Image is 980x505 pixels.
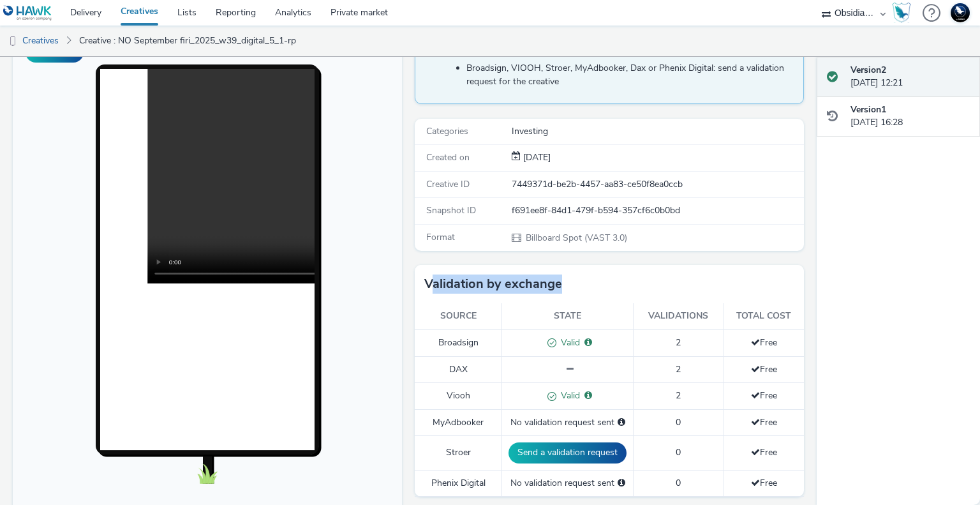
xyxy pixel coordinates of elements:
[509,477,627,490] div: No validation request sent
[850,64,886,76] strong: Version 2
[676,389,681,402] span: 2
[751,416,777,428] span: Free
[424,275,562,294] h3: Validation by exchange
[426,204,476,216] span: Snapshot ID
[415,409,502,435] td: MyAdbooker
[415,303,502,329] th: Source
[415,356,502,382] td: DAX
[556,389,580,402] span: Valid
[751,389,777,402] span: Free
[676,336,681,349] span: 2
[3,5,52,21] img: undefined Logo
[512,178,803,191] div: 7449371d-be2b-4457-aa83-ce50f8ea0ccb
[415,436,502,470] td: Stroer
[892,3,911,23] img: Hawk Academy
[751,477,777,489] span: Free
[676,446,681,458] span: 0
[509,442,627,463] button: Send a validation request
[415,383,502,410] td: Viooh
[892,3,916,23] a: Hawk Academy
[502,303,634,329] th: State
[509,416,627,429] div: No validation request sent
[751,446,777,458] span: Free
[521,151,551,163] span: [DATE]
[850,103,886,116] strong: Version 1
[466,62,797,88] li: Broadsign, VIOOH, Stroer, MyAdbooker, Dax or Phenix Digital: send a validation request for the cr...
[426,151,470,163] span: Created on
[415,470,502,496] td: Phenix Digital
[426,178,470,190] span: Creative ID
[73,26,302,56] a: Creative : NO September firi_2025_w39_digital_5_1-rp
[676,477,681,489] span: 0
[556,336,580,349] span: Valid
[512,125,803,138] div: Investing
[751,363,777,375] span: Free
[618,416,625,429] div: Please select a deal below and click on Send to send a validation request to MyAdbooker.
[850,64,970,90] div: [DATE] 12:21
[426,231,455,243] span: Format
[676,416,681,428] span: 0
[521,151,551,164] div: Creation 24 September 2025, 16:28
[415,329,502,356] td: Broadsign
[512,204,803,217] div: f691ee8f-84d1-479f-b594-357cf6c0b0bd
[524,232,627,244] span: Billboard Spot (VAST 3.0)
[951,3,970,22] img: Support Hawk
[6,35,19,48] img: dooh
[618,477,625,490] div: Please select a deal below and click on Send to send a validation request to Phenix Digital.
[751,336,777,349] span: Free
[724,303,804,329] th: Total cost
[426,125,468,137] span: Categories
[634,303,724,329] th: Validations
[850,103,970,130] div: [DATE] 16:28
[676,363,681,375] span: 2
